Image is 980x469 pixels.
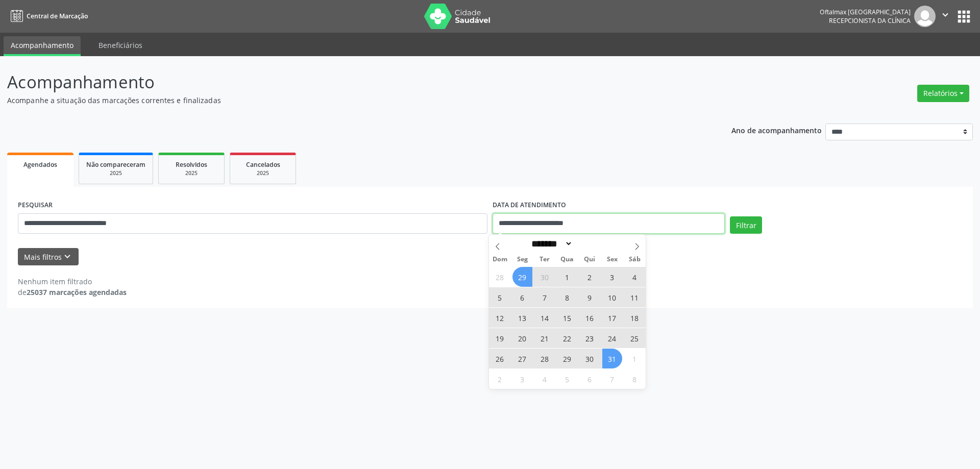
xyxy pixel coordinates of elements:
button: Filtrar [730,216,762,234]
button: Mais filtroskeyboard_arrow_down [18,248,79,266]
p: Acompanhe a situação das marcações correntes e finalizadas [7,95,683,106]
div: de [18,287,127,298]
button: Relatórios [917,85,969,102]
div: 2025 [237,169,288,177]
span: Outubro 18, 2025 [625,308,645,328]
span: Outubro 9, 2025 [580,287,600,307]
span: Outubro 5, 2025 [490,287,510,307]
button: apps [955,8,973,26]
span: Novembro 3, 2025 [512,369,532,389]
label: PESQUISAR [18,198,53,213]
p: Ano de acompanhamento [731,124,822,136]
span: Qui [578,256,601,263]
span: Outubro 19, 2025 [490,328,510,348]
div: Oftalmax [GEOGRAPHIC_DATA] [820,8,911,16]
div: Nenhum item filtrado [18,276,127,287]
input: Year [573,238,606,249]
div: 2025 [166,169,217,177]
span: Central de Marcação [27,12,88,20]
span: Outubro 13, 2025 [512,308,532,328]
span: Outubro 26, 2025 [490,349,510,368]
span: Setembro 29, 2025 [512,267,532,287]
span: Outubro 23, 2025 [580,328,600,348]
p: Acompanhamento [7,69,683,95]
span: Recepcionista da clínica [829,16,911,25]
span: Outubro 20, 2025 [512,328,532,348]
span: Novembro 4, 2025 [535,369,555,389]
span: Outubro 4, 2025 [625,267,645,287]
span: Setembro 30, 2025 [535,267,555,287]
span: Resolvidos [176,160,207,169]
span: Novembro 1, 2025 [625,349,645,368]
label: DATA DE ATENDIMENTO [493,198,566,213]
span: Sex [601,256,623,263]
span: Outubro 16, 2025 [580,308,600,328]
span: Novembro 8, 2025 [625,369,645,389]
span: Ter [533,256,556,263]
span: Outubro 15, 2025 [557,308,577,328]
strong: 25037 marcações agendadas [27,287,127,297]
span: Sáb [623,256,646,263]
a: Acompanhamento [4,36,81,56]
span: Outubro 10, 2025 [602,287,622,307]
span: Outubro 11, 2025 [625,287,645,307]
span: Outubro 14, 2025 [535,308,555,328]
i:  [940,9,951,20]
span: Outubro 1, 2025 [557,267,577,287]
span: Outubro 30, 2025 [580,349,600,368]
select: Month [528,238,573,249]
span: Cancelados [246,160,280,169]
span: Outubro 17, 2025 [602,308,622,328]
span: Novembro 6, 2025 [580,369,600,389]
span: Agendados [23,160,57,169]
div: 2025 [86,169,145,177]
span: Outubro 27, 2025 [512,349,532,368]
span: Dom [489,256,511,263]
span: Setembro 28, 2025 [490,267,510,287]
span: Outubro 2, 2025 [580,267,600,287]
span: Seg [511,256,533,263]
span: Outubro 8, 2025 [557,287,577,307]
span: Outubro 29, 2025 [557,349,577,368]
i: keyboard_arrow_down [62,251,73,262]
span: Novembro 2, 2025 [490,369,510,389]
span: Novembro 5, 2025 [557,369,577,389]
span: Novembro 7, 2025 [602,369,622,389]
span: Outubro 28, 2025 [535,349,555,368]
span: Outubro 25, 2025 [625,328,645,348]
span: Outubro 7, 2025 [535,287,555,307]
span: Não compareceram [86,160,145,169]
span: Outubro 22, 2025 [557,328,577,348]
img: img [914,6,936,27]
span: Outubro 21, 2025 [535,328,555,348]
button:  [936,6,955,27]
span: Outubro 12, 2025 [490,308,510,328]
a: Beneficiários [91,36,150,54]
span: Outubro 31, 2025 [602,349,622,368]
span: Qua [556,256,578,263]
a: Central de Marcação [7,8,88,24]
span: Outubro 24, 2025 [602,328,622,348]
span: Outubro 3, 2025 [602,267,622,287]
span: Outubro 6, 2025 [512,287,532,307]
